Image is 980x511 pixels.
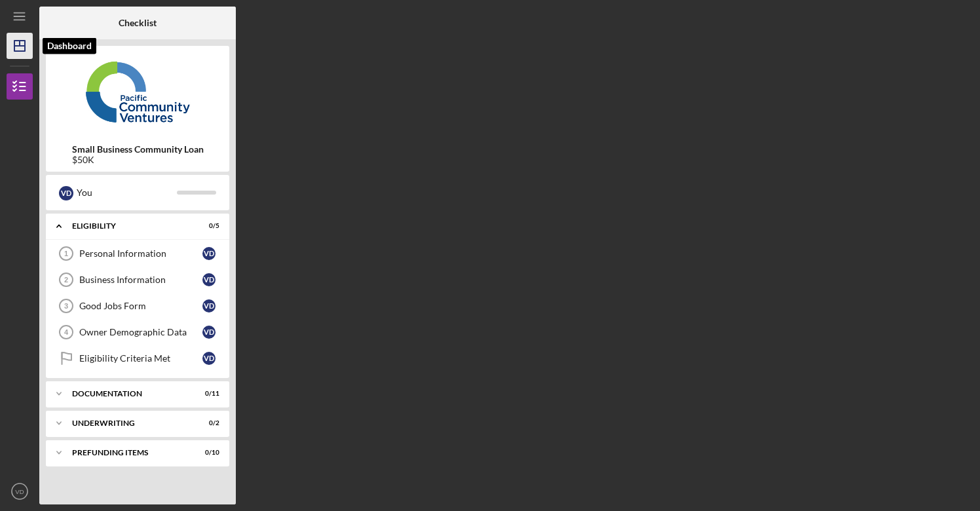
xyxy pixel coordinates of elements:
a: Eligibility Criteria MetVD [52,345,223,371]
a: 4Owner Demographic DataVD [52,319,223,345]
div: V D [202,326,216,339]
tspan: 3 [64,302,68,310]
button: VD [7,478,33,504]
a: 1Personal InformationVD [52,240,223,267]
div: Eligibility [72,222,187,230]
div: Business Information [79,274,202,285]
div: V D [202,352,216,365]
tspan: 4 [64,328,69,336]
div: You [77,181,177,204]
tspan: 1 [64,250,68,257]
a: 3Good Jobs FormVD [52,293,223,319]
div: Underwriting [72,419,187,427]
img: Product logo [46,52,229,131]
div: Documentation [72,390,187,398]
div: V D [202,299,216,312]
div: 0 / 11 [196,390,219,398]
div: 0 / 10 [196,449,219,457]
div: Owner Demographic Data [79,327,202,337]
div: 0 / 2 [196,419,219,427]
div: 0 / 5 [196,222,219,230]
text: VD [15,488,24,495]
div: Good Jobs Form [79,301,202,311]
div: V D [202,273,216,286]
a: 2Business InformationVD [52,267,223,293]
div: Eligibility Criteria Met [79,353,202,364]
b: Checklist [119,18,157,28]
div: V D [202,247,216,260]
div: Personal Information [79,248,202,259]
tspan: 2 [64,276,68,284]
div: Prefunding Items [72,449,187,457]
b: Small Business Community Loan [72,144,204,155]
div: V D [59,186,73,200]
div: $50K [72,155,204,165]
